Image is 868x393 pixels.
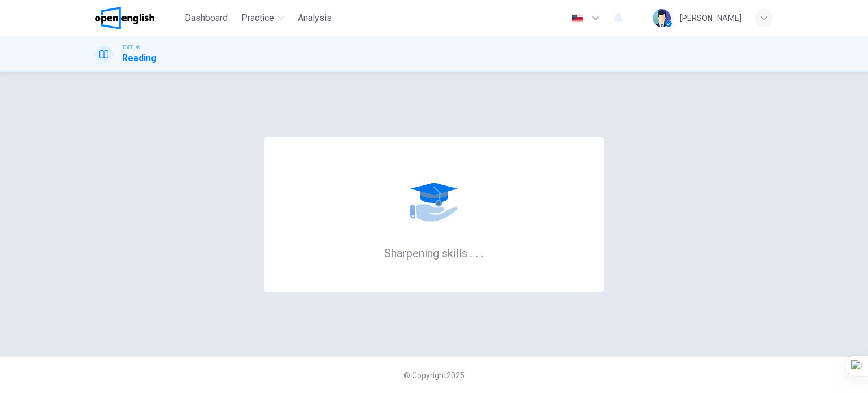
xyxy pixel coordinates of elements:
h6: . [480,243,484,261]
h1: Reading [122,51,157,65]
img: OpenEnglish logo [95,7,154,29]
span: Analysis [298,11,332,25]
a: OpenEnglish logo [95,7,180,29]
button: Analysis [293,8,336,28]
span: Dashboard [185,11,228,25]
h6: . [469,243,473,261]
button: Dashboard [180,8,232,28]
span: © Copyright 2025 [403,371,465,380]
h6: . [475,243,479,261]
span: Practice [241,11,274,25]
div: [PERSON_NAME] [680,11,741,25]
button: Practice [237,8,289,28]
span: TOEFL® [122,44,140,51]
img: en [570,14,584,23]
h6: Sharpening skills [384,245,484,260]
img: Profile picture [653,9,671,27]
